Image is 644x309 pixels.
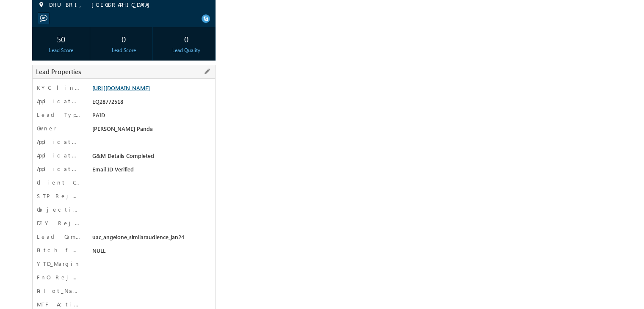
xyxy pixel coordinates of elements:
div: G&M Details Completed [90,152,208,163]
span: DHUBRI, [GEOGRAPHIC_DATA] [49,1,154,9]
label: FnO Rejection Reason [37,273,81,281]
div: NULL [90,246,208,258]
label: Client Code [37,179,81,186]
div: EQ28772518 [90,97,208,109]
label: DIY Rejection [37,219,81,227]
div: PAID [90,111,208,123]
a: [URL][DOMAIN_NAME] [92,84,150,91]
label: Application Status [37,138,81,146]
div: Lead Score [34,47,88,54]
label: Application Status New [37,152,81,159]
div: 50 [34,31,88,47]
span: Lead Properties [36,67,81,76]
label: Application Status First time Drop Off [37,165,81,173]
label: KYC link 2_0 [37,84,81,91]
label: YTD_Margin [37,260,80,268]
span: [PERSON_NAME] Panda [92,125,153,132]
label: STP Rejection Reason [37,192,81,200]
label: Lead Campaign [37,233,81,240]
div: 0 [160,31,213,47]
div: Email ID Verified [90,165,208,177]
label: Pilot_Name [37,287,81,295]
div: uac_angelone_similaraudience_jan24 [90,233,208,245]
div: Lead Score [97,47,150,54]
label: Application Number [37,97,81,105]
label: Lead Type [37,111,81,119]
div: 0 [97,31,150,47]
label: MTF Activation Date [37,301,81,308]
label: Objection Remark [37,206,81,213]
label: Pitch for MF [37,246,81,254]
div: Lead Quality [160,47,213,54]
label: Owner [37,124,57,132]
